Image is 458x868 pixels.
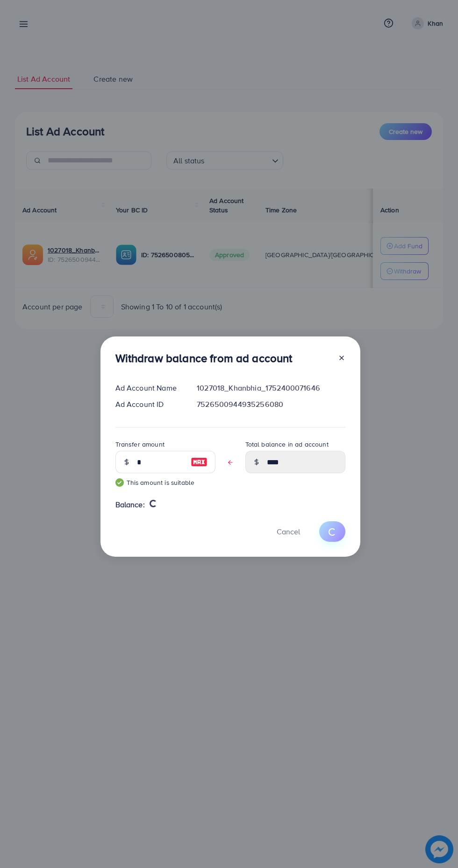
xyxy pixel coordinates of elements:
[115,440,165,449] label: Transfer amount
[115,478,124,487] img: guide
[191,456,208,468] img: image
[108,399,190,410] div: Ad Account ID
[115,478,215,487] small: This amount is suitable
[115,351,293,365] h3: Withdraw balance from ad account
[189,399,352,410] div: 7526500944935256080
[277,526,300,537] span: Cancel
[108,383,190,393] div: Ad Account Name
[245,440,329,449] label: Total balance in ad account
[265,521,312,541] button: Cancel
[115,499,145,510] span: Balance:
[189,383,352,393] div: 1027018_Khanbhia_1752400071646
